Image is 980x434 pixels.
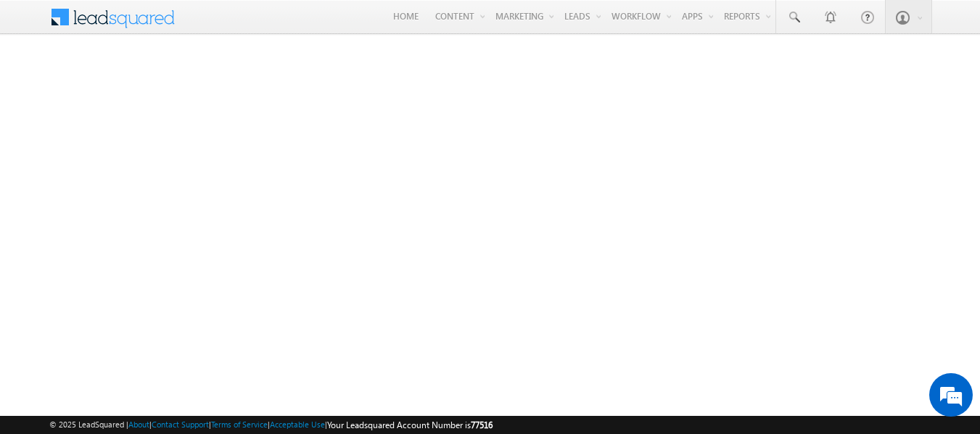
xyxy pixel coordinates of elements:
span: © 2025 LeadSquared | | | | | [49,418,493,432]
a: Acceptable Use [270,420,325,429]
span: Your Leadsquared Account Number is [327,420,493,430]
a: Contact Support [152,420,209,429]
a: Terms of Service [211,420,268,429]
a: About [128,420,149,429]
span: 77516 [471,420,493,430]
